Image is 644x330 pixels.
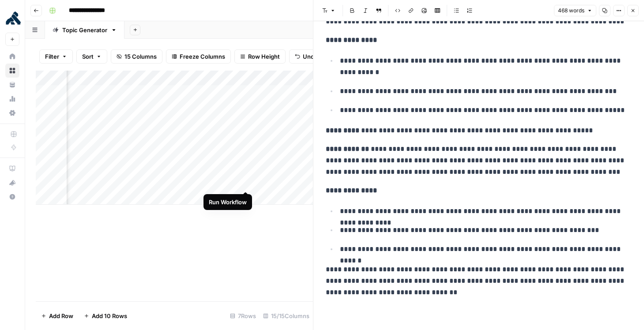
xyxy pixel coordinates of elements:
[5,161,19,176] a: AirOps Academy
[209,198,247,206] div: Run Workflow
[76,49,107,64] button: Sort
[5,49,19,64] a: Home
[5,176,19,190] button: What's new?
[124,52,157,61] span: 15 Columns
[111,49,162,64] button: 15 Columns
[45,21,124,39] a: Topic Generator
[5,190,19,204] button: Help + Support
[558,7,584,15] span: 468 words
[5,106,19,120] a: Settings
[62,26,107,34] div: Topic Generator
[39,49,73,64] button: Filter
[79,309,132,323] button: Add 10 Rows
[5,64,19,78] a: Browse
[303,52,318,61] span: Undo
[6,176,19,189] div: What's new?
[554,5,596,16] button: 468 words
[180,52,225,61] span: Freeze Columns
[92,311,127,320] span: Add 10 Rows
[36,309,79,323] button: Add Row
[166,49,231,64] button: Freeze Columns
[260,309,313,323] div: 15/15 Columns
[226,309,260,323] div: 7 Rows
[5,78,19,92] a: Your Data
[289,49,324,64] button: Undo
[234,49,286,64] button: Row Height
[5,10,21,26] img: Kong Logo
[45,52,59,61] span: Filter
[5,7,19,29] button: Workspace: Kong
[49,311,73,320] span: Add Row
[248,52,280,61] span: Row Height
[82,52,94,61] span: Sort
[5,92,19,106] a: Usage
